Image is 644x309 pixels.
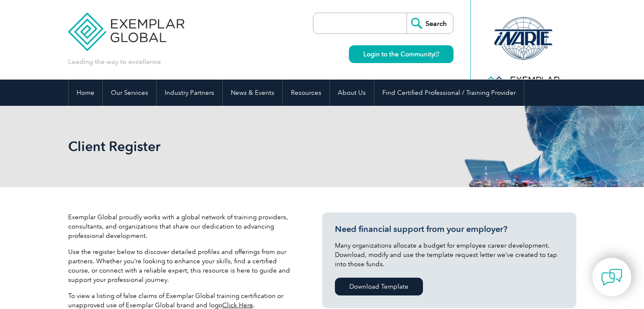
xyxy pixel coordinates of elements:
h2: Client Register [68,140,424,153]
p: Leading the way to excellence [68,57,161,66]
a: Our Services [103,80,156,106]
a: Download Template [335,278,423,295]
h3: Need financial support from your employer? [335,224,564,235]
img: contact-chat.png [601,267,622,288]
a: Find Certified Professional / Training Provider [374,80,524,106]
p: Use the register below to discover detailed profiles and offerings from our partners. Whether you... [68,247,297,284]
a: News & Events [223,80,282,106]
p: Many organizations allocate a budget for employee career development. Download, modify and use th... [335,241,564,269]
a: Resources [283,80,329,106]
img: open_square.png [434,52,439,56]
a: Login to the Community [349,45,453,63]
p: Exemplar Global proudly works with a global network of training providers, consultants, and organ... [68,212,297,240]
a: Industry Partners [157,80,222,106]
a: Click Here [222,301,253,309]
input: Search [406,13,453,33]
a: Home [69,80,102,106]
a: About Us [330,80,374,106]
